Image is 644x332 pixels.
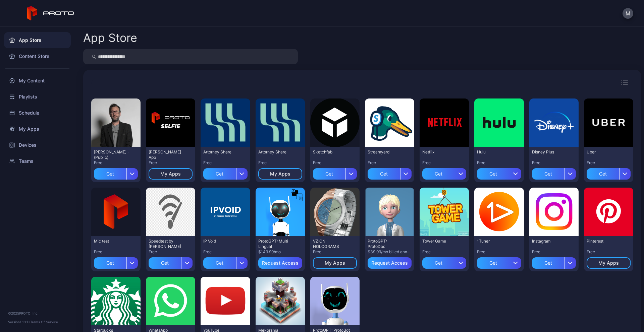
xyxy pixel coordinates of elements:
[4,153,71,169] a: Teams
[94,239,131,244] div: Mic test
[8,311,67,316] div: © 2025 PROTO, Inc.
[203,160,247,165] div: Free
[149,255,193,269] button: Get
[368,149,405,155] div: Streamyard
[30,320,58,324] a: Terms Of Service
[532,149,569,155] div: Disney Plus
[477,239,514,244] div: 1Tuner
[422,239,459,244] div: Tower Game
[532,168,565,180] div: Get
[368,249,412,255] div: $39.99/mo billed annually
[258,168,302,180] button: My Apps
[262,260,299,266] div: Request Access
[532,257,565,269] div: Get
[313,149,350,155] div: Sketchfab
[371,260,408,266] div: Request Access
[368,168,400,180] div: Get
[623,8,633,19] button: M
[422,165,466,180] button: Get
[532,249,576,255] div: Free
[422,149,459,155] div: Netflix
[477,255,521,269] button: Get
[4,73,71,89] a: My Content
[587,165,631,180] button: Get
[477,249,521,255] div: Free
[4,105,71,121] a: Schedule
[587,149,624,155] div: Uber
[4,137,71,153] a: Devices
[94,149,131,160] div: David N Persona - (Public)
[149,239,185,249] div: Speedtest by Ookla
[477,257,509,269] div: Get
[149,257,181,269] div: Get
[149,168,193,180] button: My Apps
[270,171,290,177] div: My Apps
[477,160,521,165] div: Free
[83,32,137,44] div: App Store
[313,160,357,165] div: Free
[368,165,412,180] button: Get
[368,160,412,165] div: Free
[313,249,357,255] div: Free
[598,260,619,266] div: My Apps
[532,239,569,244] div: Instagram
[587,249,631,255] div: Free
[477,165,521,180] button: Get
[94,160,138,165] div: Free
[258,257,302,269] button: Request Access
[313,239,350,249] div: VZION HOLOGRAMS
[258,160,302,165] div: Free
[587,239,624,244] div: Pinterest
[422,255,466,269] button: Get
[8,320,30,324] span: Version 1.13.1 •
[203,255,247,269] button: Get
[477,168,509,180] div: Get
[4,32,71,48] a: App Store
[4,121,71,137] a: My Apps
[532,255,576,269] button: Get
[149,249,193,255] div: Free
[203,149,240,155] div: Attorney Share
[587,160,631,165] div: Free
[203,168,236,180] div: Get
[94,168,126,180] div: Get
[94,255,138,269] button: Get
[203,165,247,180] button: Get
[149,149,185,160] div: David Selfie App
[477,149,514,155] div: Hulu
[258,249,302,255] div: $149.99/mo
[258,239,295,249] div: ProtoGPT: Multi Lingual
[203,249,247,255] div: Free
[94,165,138,180] button: Get
[258,149,295,155] div: Attorney Share
[94,257,126,269] div: Get
[313,257,357,269] button: My Apps
[587,257,631,269] button: My Apps
[203,257,236,269] div: Get
[532,160,576,165] div: Free
[422,160,466,165] div: Free
[422,249,466,255] div: Free
[4,89,71,105] a: Playlists
[325,260,345,266] div: My Apps
[94,249,138,255] div: Free
[368,257,412,269] button: Request Access
[532,165,576,180] button: Get
[422,168,455,180] div: Get
[149,160,193,165] div: Free
[587,168,619,180] div: Get
[160,171,181,177] div: My Apps
[203,239,240,244] div: IP Void
[422,257,455,269] div: Get
[313,168,345,180] div: Get
[313,165,357,180] button: Get
[4,48,71,64] a: Content Store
